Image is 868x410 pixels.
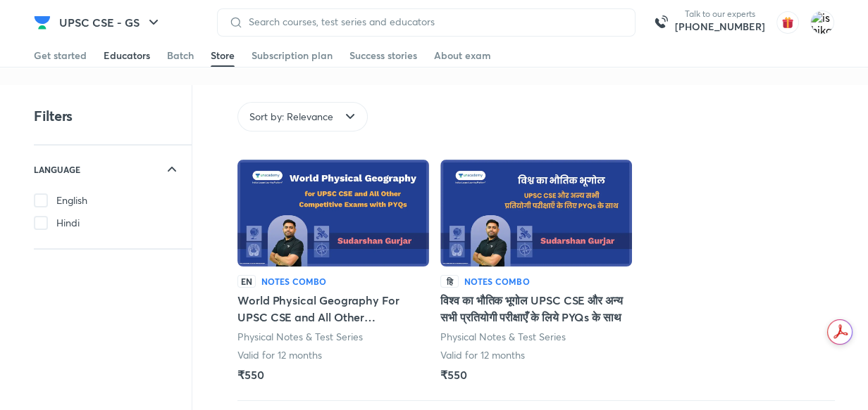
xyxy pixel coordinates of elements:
div: Store [211,49,235,63]
p: EN [237,275,256,288]
img: ishika singh [810,11,834,34]
p: Physical Notes & Test Series [237,330,364,344]
a: Store [211,44,235,67]
a: Success stories [349,44,417,67]
div: Subscription plan [252,49,333,63]
img: avatar [776,11,799,34]
p: हि [440,275,459,288]
a: Subscription plan [252,44,333,67]
div: Success stories [349,49,417,63]
img: Batch Thumbnail [440,160,632,267]
h6: Notes Combo [261,275,327,288]
a: Get started [34,44,87,67]
span: Sort by: Relevance [249,110,333,124]
p: Valid for 12 months [440,348,525,362]
input: Search courses, test series and educators [243,16,624,27]
h5: World Physical Geography For UPSC CSE and All Other Competitive Exams with PYQs [237,292,429,326]
div: About exam [434,49,491,63]
img: Batch Thumbnail [237,160,429,267]
a: [PHONE_NUMBER] [675,20,765,34]
a: About exam [434,44,491,67]
div: Educators [104,49,150,63]
p: Physical Notes & Test Series [440,330,566,344]
a: Batch [167,44,194,67]
h6: Notes Combo [464,275,530,288]
div: Get started [34,49,87,63]
span: English [56,193,87,207]
button: UPSC CSE - GS [51,8,170,37]
span: Hindi [56,216,80,230]
img: Company Logo [34,14,51,31]
img: call-us [647,8,675,37]
h4: Filters [34,107,73,125]
a: Educators [104,44,150,67]
h6: LANGUAGE [34,162,80,177]
h5: ₹550 [440,366,467,383]
div: Batch [167,49,194,63]
h5: ₹550 [237,366,264,383]
p: Talk to our experts [675,8,765,20]
h5: विश्व का भौतिक भूगोल UPSC CSE और अन्य सभी प्रतियोगी परीक्षाएँ के लिये PYQs के साथ [440,292,632,326]
p: Valid for 12 months [237,348,322,362]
